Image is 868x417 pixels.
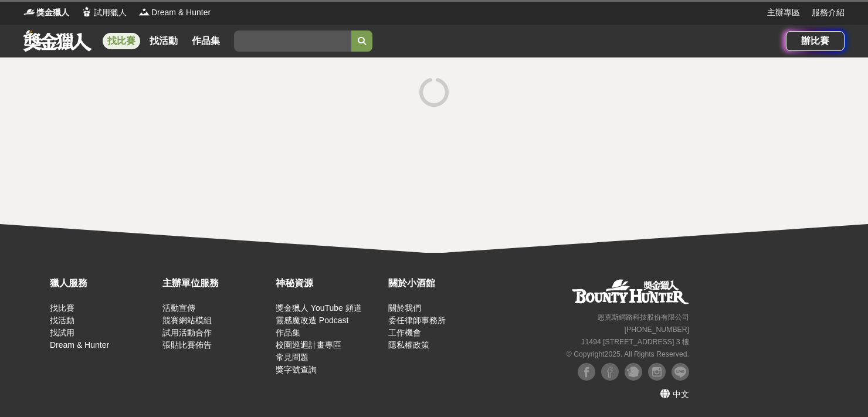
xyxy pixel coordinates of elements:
span: 獎金獵人 [36,6,69,19]
span: 中文 [673,389,689,399]
img: Plurk [625,363,642,381]
img: LINE [672,363,689,381]
a: 作品集 [187,33,225,49]
a: Logo試用獵人 [81,6,127,19]
small: 恩克斯網路科技股份有限公司 [598,313,689,321]
a: 常見問題 [276,352,308,362]
div: 主辦單位服務 [162,276,269,290]
img: Facebook [601,363,619,381]
img: Logo [138,6,150,18]
img: Facebook [578,363,595,381]
a: 找活動 [50,316,74,325]
div: 神秘資源 [276,276,382,290]
a: 工作機會 [388,328,421,337]
img: Logo [23,6,35,18]
a: 獎金獵人 YouTube 頻道 [276,303,362,313]
img: Logo [81,6,93,18]
a: 主辦專區 [767,6,800,19]
a: 找試用 [50,328,74,337]
a: 找比賽 [103,33,140,49]
a: 靈感魔改造 Podcast [276,316,348,325]
a: 校園巡迴計畫專區 [276,340,341,350]
a: 服務介紹 [812,6,845,19]
div: 關於小酒館 [388,276,495,290]
span: Dream & Hunter [151,6,211,19]
div: 獵人服務 [50,276,157,290]
a: Logo獎金獵人 [23,6,69,19]
a: 活動宣傳 [162,303,195,313]
a: 關於我們 [388,303,421,313]
a: 作品集 [276,328,300,337]
a: 委任律師事務所 [388,316,446,325]
span: 試用獵人 [94,6,127,19]
small: 11494 [STREET_ADDRESS] 3 樓 [581,338,689,346]
a: LogoDream & Hunter [138,6,211,19]
a: 獎字號查詢 [276,365,317,374]
a: Dream & Hunter [50,340,109,350]
a: 競賽網站模組 [162,316,212,325]
small: © Copyright 2025 . All Rights Reserved. [567,350,689,358]
a: 試用活動合作 [162,328,212,337]
a: 找活動 [145,33,182,49]
a: 找比賽 [50,303,74,313]
a: 辦比賽 [786,31,845,51]
small: [PHONE_NUMBER] [625,326,689,334]
img: Instagram [648,363,666,381]
a: 張貼比賽佈告 [162,340,212,350]
a: 隱私權政策 [388,340,429,350]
